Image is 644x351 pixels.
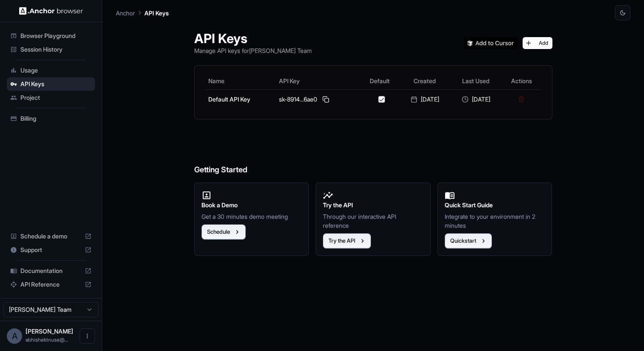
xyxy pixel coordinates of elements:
th: Last Used [450,73,501,90]
button: Try the API [323,233,371,249]
div: API Keys [7,77,95,91]
button: Copy API key [321,94,331,104]
span: abhishektnuse@gmail.com [26,336,68,343]
p: Integrate to your environment in 2 minutes [445,212,545,230]
div: Usage [7,64,95,77]
div: Browser Playground [7,29,95,43]
img: Anchor Logo [19,7,83,15]
h2: Try the API [323,200,423,210]
div: A [7,328,22,344]
p: Anchor [116,9,135,17]
div: Session History [7,43,95,56]
th: Created [399,73,450,90]
span: Session History [20,45,92,54]
th: Name [205,73,276,90]
span: Documentation [20,267,81,275]
h2: Book a Demo [201,200,302,210]
p: Through our interactive API reference [323,212,423,230]
button: Quickstart [445,233,492,249]
th: Actions [501,73,541,90]
span: Abhishek Tiwari [26,328,73,335]
p: API Keys [144,9,169,17]
span: API Reference [20,280,81,289]
div: Support [7,243,95,257]
span: API Keys [20,80,92,88]
span: Project [20,93,92,102]
td: Default API Key [205,90,276,109]
div: Billing [7,112,95,125]
div: [DATE] [454,95,498,104]
button: Schedule [201,224,246,240]
h6: Getting Started [194,130,552,176]
nav: breadcrumb [116,8,169,17]
img: Add anchorbrowser MCP server to Cursor [464,37,517,49]
span: Browser Playground [20,32,92,40]
div: API Reference [7,278,95,291]
div: Project [7,91,95,104]
p: Manage API keys for [PERSON_NAME] Team [194,46,312,55]
p: Get a 30 minutes demo meeting [201,212,302,221]
span: Usage [20,66,92,75]
div: Schedule a demo [7,229,95,243]
span: Support [20,246,81,254]
span: Billing [20,114,92,123]
th: Default [360,73,399,90]
button: Open menu [80,328,95,344]
div: sk-8914...6ae0 [279,94,357,104]
span: Schedule a demo [20,232,81,241]
h2: Quick Start Guide [445,200,545,210]
th: API Key [276,73,361,90]
h1: API Keys [194,31,312,46]
div: [DATE] [402,95,447,104]
button: Add [523,37,552,49]
div: Documentation [7,264,95,278]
